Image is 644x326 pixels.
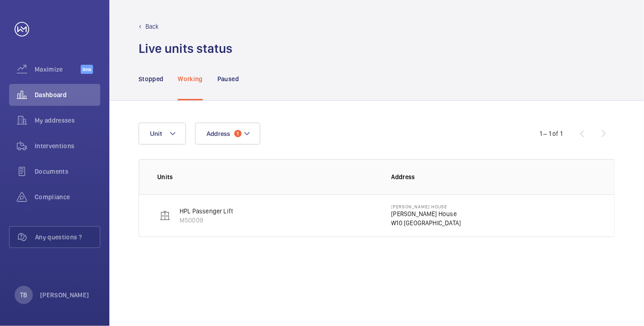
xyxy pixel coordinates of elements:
p: W10 [GEOGRAPHIC_DATA] [392,218,461,228]
p: TB [20,290,27,300]
p: [PERSON_NAME] House [392,209,461,218]
span: Interventions [35,141,100,150]
span: Unit [150,130,162,137]
img: elevator.svg [160,210,170,221]
span: Dashboard [35,90,100,99]
span: 1 [234,130,242,137]
p: HPL Passenger Lift [180,207,233,216]
p: Back [145,22,159,31]
p: Units [157,172,377,181]
span: Compliance [35,192,100,202]
p: M50009 [180,216,233,225]
p: Paused [217,74,239,83]
button: Address1 [195,123,260,145]
span: Address [206,130,231,137]
p: [PERSON_NAME] [40,290,89,300]
p: Address [392,172,597,181]
span: Documents [35,167,100,176]
p: Stopped [139,74,163,83]
span: Beta [81,65,93,74]
span: Maximize [35,65,81,74]
h1: Live units status [139,40,232,57]
span: Any questions ? [35,233,100,242]
div: 1 – 1 of 1 [540,129,562,138]
button: Unit [139,123,186,145]
p: [PERSON_NAME] House [392,204,461,209]
span: My addresses [35,116,100,125]
p: Working [178,74,202,83]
